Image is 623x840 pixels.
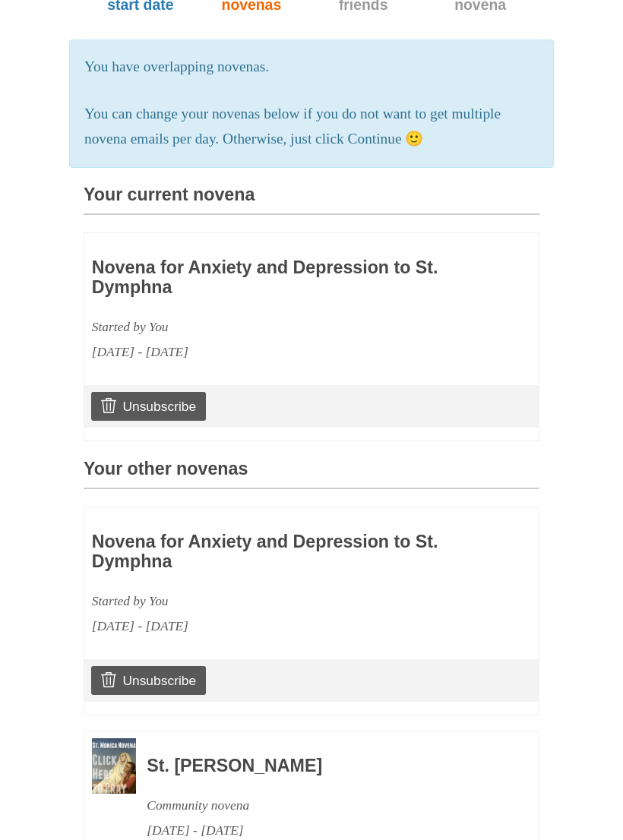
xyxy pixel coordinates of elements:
h3: St. [PERSON_NAME] [147,757,498,777]
p: You can change your novenas below if you do not want to get multiple novena emails per day. Other... [84,103,539,153]
div: [DATE] - [DATE] [92,340,443,365]
div: [DATE] - [DATE] [92,614,443,639]
div: Started by You [92,315,443,340]
h3: Novena for Anxiety and Depression to St. Dymphna [92,259,443,298]
div: Community novena [147,794,498,819]
img: Novena image [92,739,136,794]
a: Unsubscribe [91,667,206,696]
h3: Novena for Anxiety and Depression to St. Dymphna [92,533,443,572]
h3: Your current novena [84,186,539,216]
a: Unsubscribe [91,393,206,422]
div: Started by You [92,589,443,614]
h3: Your other novenas [84,460,539,490]
p: You have overlapping novenas. [84,55,539,81]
